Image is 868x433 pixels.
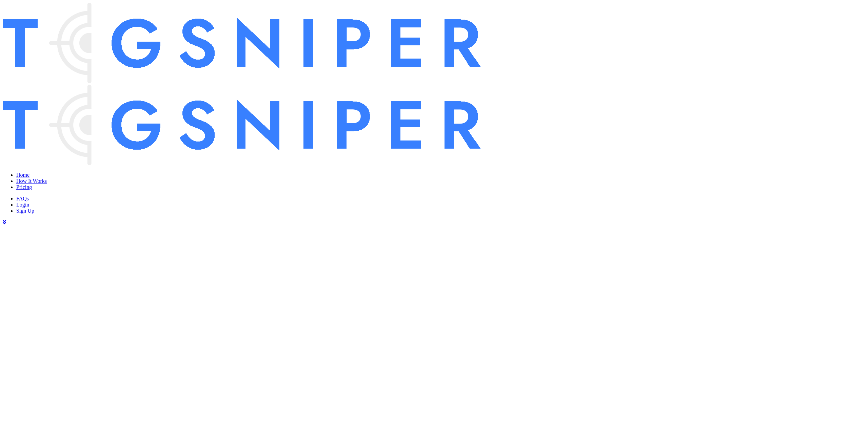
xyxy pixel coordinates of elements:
[16,202,865,208] a: Login
[16,196,865,202] a: FAQs
[16,172,865,178] a: Home
[16,208,865,214] a: Sign Up
[3,85,481,165] img: TCGSniper.com
[3,3,481,83] img: TCGSniper.com
[16,184,865,190] a: Pricing
[16,178,865,184] a: How It Works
